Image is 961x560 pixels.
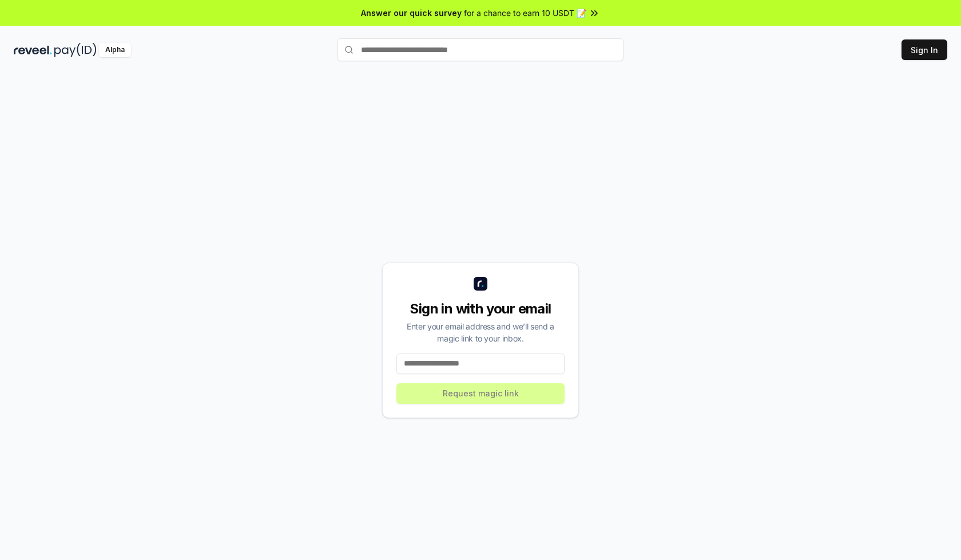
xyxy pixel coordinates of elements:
[396,320,565,344] div: Enter your email address and we’ll send a magic link to your inbox.
[99,43,131,57] div: Alpha
[464,7,586,19] span: for a chance to earn 10 USDT 📝
[902,39,947,60] button: Sign In
[474,277,487,291] img: logo_small
[54,43,97,57] img: pay_id
[14,43,52,57] img: reveel_dark
[396,300,565,318] div: Sign in with your email
[361,7,462,19] span: Answer our quick survey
